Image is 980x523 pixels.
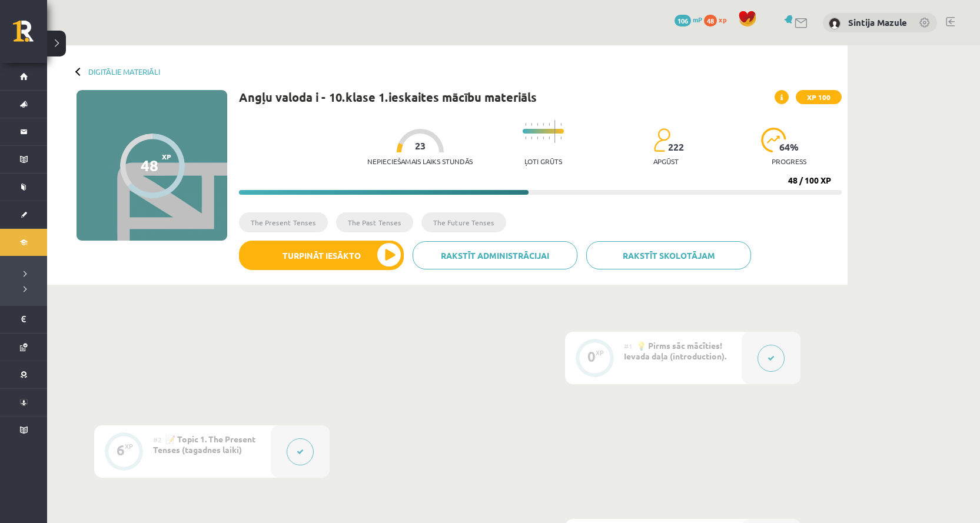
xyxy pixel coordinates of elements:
[560,123,562,126] img: icon-short-line-57e1e144782c952c97e751825c79c345078a6d821885a25fce030b3d8c18986b.svg
[653,157,679,165] p: apgūst
[587,351,596,362] div: 0
[543,123,544,126] img: icon-short-line-57e1e144782c952c97e751825c79c345078a6d821885a25fce030b3d8c18986b.svg
[704,15,732,24] a: 48 xp
[531,136,532,139] img: icon-short-line-57e1e144782c952c97e751825c79c345078a6d821885a25fce030b3d8c18986b.svg
[525,136,526,139] img: icon-short-line-57e1e144782c952c97e751825c79c345078a6d821885a25fce030b3d8c18986b.svg
[525,123,526,126] img: icon-short-line-57e1e144782c952c97e751825c79c345078a6d821885a25fce030b3d8c18986b.svg
[596,349,604,356] div: XP
[153,435,162,444] span: #2
[848,16,907,28] a: Sintija Mazule
[531,123,532,126] img: icon-short-line-57e1e144782c952c97e751825c79c345078a6d821885a25fce030b3d8c18986b.svg
[239,241,404,270] button: Turpināt iesākto
[13,21,47,50] a: Rīgas 1. Tālmācības vidusskola
[125,443,133,449] div: XP
[719,15,726,24] span: xp
[336,212,413,232] li: The Past Tenses
[675,15,702,24] a: 106 mP
[624,340,726,361] span: 💡 Pirms sāc mācīties! Ievada daļa (introduction).
[779,142,799,152] span: 64 %
[141,156,158,174] div: 48
[549,123,550,126] img: icon-short-line-57e1e144782c952c97e751825c79c345078a6d821885a25fce030b3d8c18986b.svg
[537,136,538,139] img: icon-short-line-57e1e144782c952c97e751825c79c345078a6d821885a25fce030b3d8c18986b.svg
[761,128,786,152] img: icon-progress-161ccf0a02000e728c5f80fcf4c31c7af3da0e1684b2b1d7c360e028c24a22f1.svg
[624,341,633,351] span: #1
[421,212,506,232] li: The Future Tenses
[829,18,841,29] img: Sintija Mazule
[693,15,702,24] span: mP
[153,434,255,455] span: 📝 Topic 1. The Present Tenses (tagadnes laiki)
[239,212,328,232] li: The Present Tenses
[543,136,544,139] img: icon-short-line-57e1e144782c952c97e751825c79c345078a6d821885a25fce030b3d8c18986b.svg
[367,157,473,165] p: Nepieciešamais laiks stundās
[88,67,160,76] a: Digitālie materiāli
[554,120,556,143] img: icon-long-line-d9ea69661e0d244f92f715978eff75569469978d946b2353a9bb055b3ed8787d.svg
[704,15,717,26] span: 48
[162,152,171,161] span: XP
[675,15,691,26] span: 106
[796,90,842,104] span: XP 100
[524,157,562,165] p: Ļoti grūts
[549,136,550,139] img: icon-short-line-57e1e144782c952c97e751825c79c345078a6d821885a25fce030b3d8c18986b.svg
[239,90,537,104] h1: Angļu valoda i - 10.klase 1.ieskaites mācību materiāls
[653,128,670,152] img: students-c634bb4e5e11cddfef0936a35e636f08e4e9abd3cc4e673bd6f9a4125e45ecb1.svg
[117,445,125,455] div: 6
[560,136,562,139] img: icon-short-line-57e1e144782c952c97e751825c79c345078a6d821885a25fce030b3d8c18986b.svg
[668,142,684,152] span: 222
[772,157,806,165] p: progress
[413,241,577,269] a: Rakstīt administrācijai
[415,141,426,151] span: 23
[537,123,538,126] img: icon-short-line-57e1e144782c952c97e751825c79c345078a6d821885a25fce030b3d8c18986b.svg
[586,241,751,269] a: Rakstīt skolotājam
